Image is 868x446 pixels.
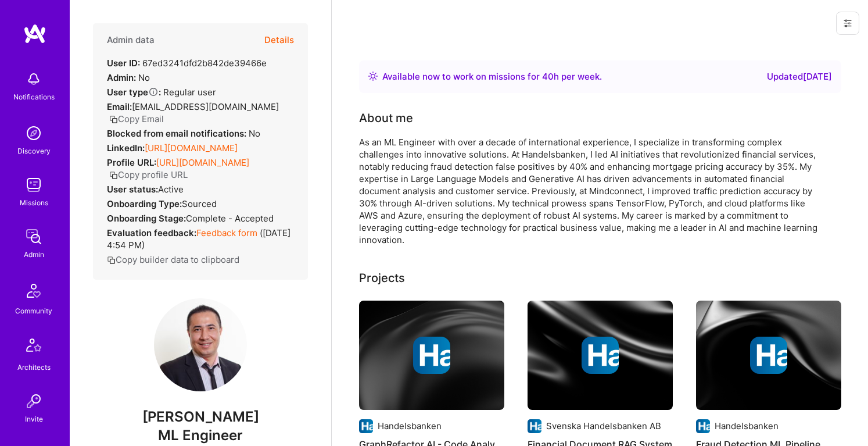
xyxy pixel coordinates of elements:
[107,72,150,84] div: No
[107,198,182,209] strong: Onboarding Type:
[107,58,140,69] strong: User ID:
[25,413,43,425] div: Invite
[156,157,249,168] a: [URL][DOMAIN_NAME]
[158,427,243,444] span: ML Engineer
[696,419,710,433] img: Company logo
[107,35,155,45] h4: Admin data
[359,136,824,246] div: As an ML Engineer with over a decade of international experience, I specialize in transforming co...
[23,23,46,44] img: logo
[528,419,541,433] img: Company logo
[107,254,239,266] button: Copy builder data to clipboard
[750,337,787,374] img: Company logo
[107,128,249,139] strong: Blocked from email notifications:
[107,227,294,251] div: ( [DATE] 4:54 PM )
[154,298,247,391] img: User Avatar
[359,301,504,410] img: cover
[413,337,450,374] img: Company logo
[359,269,405,287] div: Projects
[696,301,841,410] img: cover
[20,277,48,305] img: Community
[767,70,832,84] div: Updated [DATE]
[22,122,45,145] img: discovery
[182,198,217,209] span: sourced
[546,420,661,432] div: Svenska Handelsbanken AB
[196,227,257,238] a: Feedback form
[22,225,45,248] img: admin teamwork
[107,127,260,140] div: No
[109,113,164,125] button: Copy Email
[148,87,159,97] i: Help
[107,157,156,168] strong: Profile URL:
[13,91,55,103] div: Notifications
[107,101,132,112] strong: Email:
[17,145,51,157] div: Discovery
[582,337,619,374] img: Company logo
[186,213,274,224] span: Complete - Accepted
[20,333,48,361] img: Architects
[715,420,779,432] div: Handelsbanken
[107,213,186,224] strong: Onboarding Stage:
[17,361,51,373] div: Architects
[378,420,442,432] div: Handelsbanken
[107,256,116,265] i: icon Copy
[359,109,413,127] div: About me
[109,115,118,124] i: icon Copy
[15,305,52,317] div: Community
[158,184,184,195] span: Active
[132,101,279,112] span: [EMAIL_ADDRESS][DOMAIN_NAME]
[109,169,188,181] button: Copy profile URL
[382,70,602,84] div: Available now to work on missions for h per week .
[93,408,308,426] span: [PERSON_NAME]
[22,173,45,197] img: teamwork
[107,72,136,83] strong: Admin:
[359,419,373,433] img: Company logo
[264,23,294,57] button: Details
[107,87,161,98] strong: User type :
[109,171,118,180] i: icon Copy
[368,72,378,81] img: Availability
[107,184,158,195] strong: User status:
[107,142,145,154] strong: LinkedIn:
[22,67,45,91] img: bell
[22,390,45,413] img: Invite
[107,57,267,69] div: 67ed3241dfd2b842de39466e
[24,248,44,261] div: Admin
[20,197,48,209] div: Missions
[107,86,216,98] div: Regular user
[528,301,673,410] img: cover
[542,71,554,82] span: 40
[107,227,196,238] strong: Evaluation feedback:
[145,142,238,154] a: [URL][DOMAIN_NAME]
